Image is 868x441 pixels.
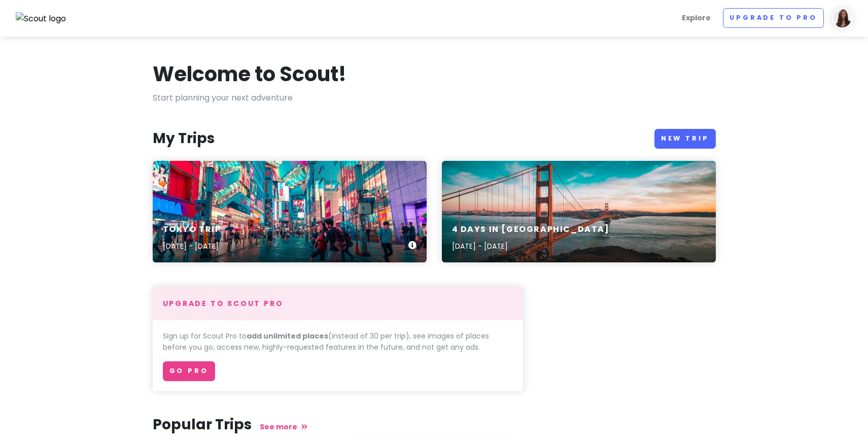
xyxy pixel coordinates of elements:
h1: Welcome to Scout! [153,61,346,87]
p: [DATE] - [DATE] [452,241,610,252]
h6: Tokyo Trip [163,224,221,235]
h6: 4 Days in [GEOGRAPHIC_DATA] [452,224,610,235]
img: User profile [832,8,852,28]
a: Go Pro [163,361,215,381]
p: [DATE] - [DATE] [163,241,221,252]
a: 4 Days in [GEOGRAPHIC_DATA][DATE] - [DATE] [442,161,716,262]
strong: add unlimited places [247,331,328,341]
a: people walking on road near well-lit buildingsTokyo Trip[DATE] - [DATE] [153,161,427,262]
a: Upgrade to Pro [723,8,824,28]
h4: Upgrade to Scout Pro [163,299,513,308]
p: Start planning your next adventure [153,91,716,105]
a: Explore [678,8,715,28]
a: New Trip [654,129,716,149]
a: See more [260,422,307,432]
h3: My Trips [153,129,215,148]
img: Scout logo [16,12,66,25]
p: Sign up for Scout Pro to (instead of 30 per trip), see images of places before you go, access new... [163,330,513,353]
h3: Popular Trips [153,416,716,434]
